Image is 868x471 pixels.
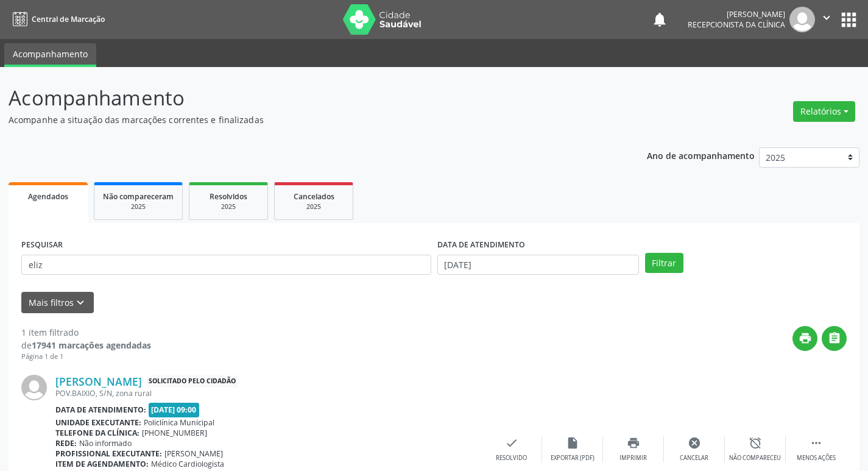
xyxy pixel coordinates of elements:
[149,403,200,417] span: [DATE] 09:00
[9,83,604,113] p: Acompanhamento
[283,202,344,211] div: 2025
[437,236,525,255] label: DATA DE ATENDIMENTO
[645,253,683,274] button: Filtrar
[103,202,174,211] div: 2025
[627,436,640,450] i: print
[688,436,701,450] i: cancel
[551,454,595,462] div: Exportar (PDF)
[680,454,708,462] div: Cancelar
[164,448,223,459] span: [PERSON_NAME]
[21,375,47,400] img: img
[79,438,132,448] span: Não informado
[21,255,431,275] input: Nome, CNS
[74,296,87,310] i: keyboard_arrow_down
[647,147,755,163] p: Ano de acompanhamento
[146,375,238,388] span: Solicitado pelo cidadão
[210,191,247,202] span: Resolvidos
[103,191,174,202] span: Não compareceram
[792,326,817,351] button: print
[142,428,207,438] span: [PHONE_NUMBER]
[822,326,847,351] button: 
[294,191,334,202] span: Cancelados
[729,454,781,462] div: Não compareceu
[55,459,149,469] b: Item de agendamento:
[789,7,815,32] img: img
[797,454,836,462] div: Menos ações
[566,436,579,450] i: insert_drive_file
[21,326,151,339] div: 1 item filtrado
[651,11,668,28] button: notifications
[198,202,259,211] div: 2025
[815,7,838,32] button: 
[21,352,151,362] div: Página 1 de 1
[828,331,841,345] i: 
[799,331,812,345] i: print
[55,405,146,415] b: Data de atendimento:
[496,454,527,462] div: Resolvido
[21,292,94,313] button: Mais filtroskeyboard_arrow_down
[32,339,151,351] strong: 17941 marcações agendadas
[793,101,855,122] button: Relatórios
[688,9,785,19] div: [PERSON_NAME]
[55,438,77,448] b: Rede:
[838,9,859,30] button: apps
[9,113,604,126] p: Acompanhe a situação das marcações correntes e finalizadas
[21,236,63,255] label: PESQUISAR
[21,339,151,352] div: de
[55,428,139,438] b: Telefone da clínica:
[55,388,481,398] div: POV.BAIXIO, S/N, zona rural
[820,11,833,24] i: 
[619,454,647,462] div: Imprimir
[9,9,105,29] a: Central de Marcação
[4,43,96,67] a: Acompanhamento
[28,191,68,202] span: Agendados
[144,417,214,428] span: Policlínica Municipal
[55,417,141,428] b: Unidade executante:
[55,375,142,388] a: [PERSON_NAME]
[437,255,639,275] input: Selecione um intervalo
[151,459,224,469] span: Médico Cardiologista
[32,14,105,24] span: Central de Marcação
[810,436,823,450] i: 
[749,436,762,450] i: alarm_off
[505,436,518,450] i: check
[688,19,785,30] span: Recepcionista da clínica
[55,448,162,459] b: Profissional executante:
